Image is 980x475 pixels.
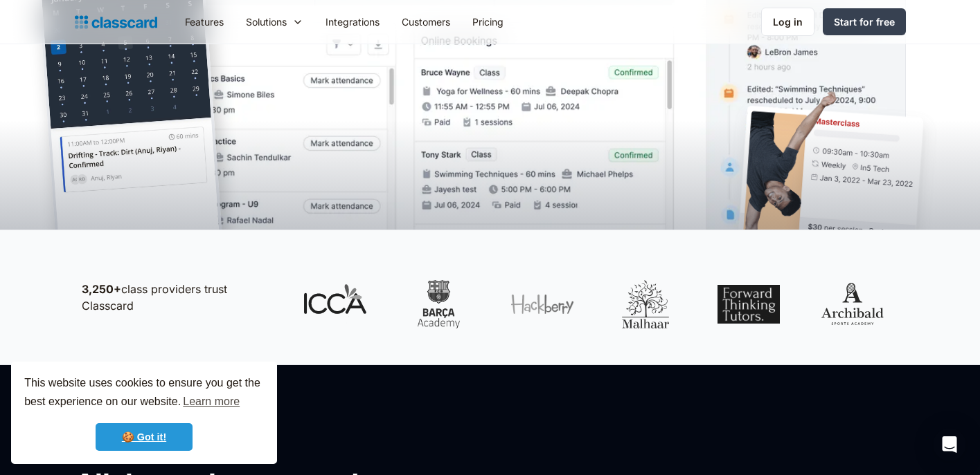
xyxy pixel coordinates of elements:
[773,15,803,29] div: Log in
[834,15,895,29] div: Start for free
[391,6,461,37] a: Customers
[181,391,242,412] a: learn more about cookies
[174,6,235,37] a: Features
[761,8,814,36] a: Log in
[461,6,515,37] a: Pricing
[82,282,121,296] strong: 3,250+
[314,6,391,37] a: Integrations
[96,423,193,451] a: dismiss cookie message
[75,12,157,32] a: Logo
[82,281,276,314] p: class providers trust Classcard
[24,375,264,412] span: This website uses cookies to ensure you get the best experience on our website.
[235,6,314,37] div: Solutions
[823,8,906,35] a: Start for free
[246,15,287,29] div: Solutions
[933,428,966,461] div: Open Intercom Messenger
[11,362,277,464] div: cookieconsent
